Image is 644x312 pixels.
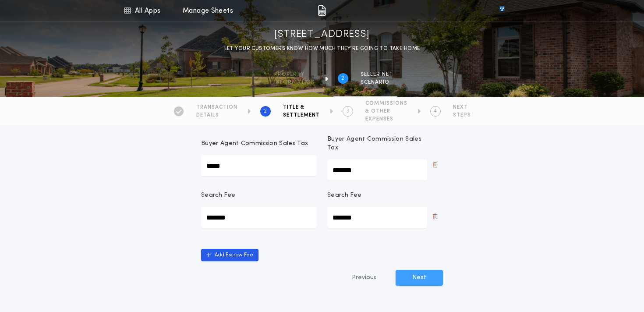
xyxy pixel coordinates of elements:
span: NEXT [453,104,471,111]
span: SETTLEMENT [283,112,320,119]
button: Add Escrow Fee [201,249,258,261]
button: Next [396,270,443,286]
h1: [STREET_ADDRESS] [274,28,370,42]
p: Search Fee [327,191,361,200]
button: Previous [334,270,394,286]
span: SCENARIO [361,79,393,86]
span: STEPS [453,112,471,119]
span: Property [274,71,315,78]
span: DETAILS [196,112,237,119]
span: EXPENSES [365,116,407,123]
h2: 2 [264,108,267,115]
span: SELLER NET [361,71,393,78]
p: Buyer Agent Commission Sales Tax [327,135,427,152]
input: Search Fee [327,207,427,228]
p: LET YOUR CUSTOMERS KNOW HOW MUCH THEY’RE GOING TO TAKE HOME [224,44,420,53]
h2: 4 [434,108,437,115]
h2: 2 [341,75,344,82]
span: COMMISSIONS [365,100,407,107]
p: Buyer Agent Commission Sales Tax [201,139,308,148]
p: Search Fee [201,191,235,200]
input: Buyer Agent Commission Sales Tax [201,155,317,176]
span: & OTHER [365,108,407,115]
input: Buyer Agent Commission Sales Tax [327,160,427,181]
span: TRANSACTION [196,104,237,111]
h2: 3 [346,108,349,115]
span: TITLE & [283,104,320,111]
input: Search Fee [201,207,317,228]
span: information [274,79,315,86]
img: vs-icon [484,6,520,15]
img: img [318,5,326,16]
